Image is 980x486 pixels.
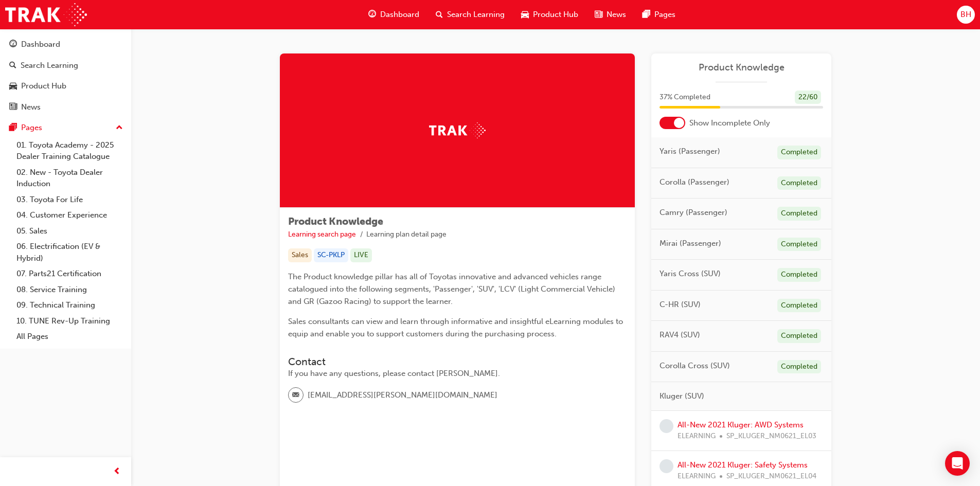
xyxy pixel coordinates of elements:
[777,238,821,251] div: Completed
[366,229,447,241] li: Learning plan detail page
[21,101,41,113] div: News
[595,8,602,21] span: news-icon
[660,329,700,341] span: RAV4 (SUV)
[21,122,42,134] div: Pages
[12,165,127,192] a: 02. New - Toyota Dealer Induction
[9,103,17,112] span: news-icon
[9,123,17,133] span: pages-icon
[4,33,127,118] button: DashboardSearch LearningProduct HubNews
[21,80,66,92] div: Product Hub
[4,118,127,137] button: Pages
[314,248,348,262] div: SC-PKLP
[288,248,312,262] div: Sales
[288,215,383,227] span: Product Knowledge
[12,329,127,345] a: All Pages
[678,430,716,442] span: ELEARNING
[521,8,529,21] span: car-icon
[21,60,78,71] div: Search Learning
[643,8,650,21] span: pages-icon
[116,121,123,135] span: up-icon
[660,176,729,188] span: Corolla (Passenger)
[12,266,127,282] a: 07. Parts21 Certification
[288,317,625,338] span: Sales consultants can view and learn through informative and insightful eLearning modules to equi...
[368,8,376,21] span: guage-icon
[9,61,16,70] span: search-icon
[586,4,634,25] a: news-iconNews
[660,419,673,433] span: learningRecordVerb_NONE-icon
[9,40,17,49] span: guage-icon
[4,98,127,117] a: News
[308,389,497,401] span: [EMAIL_ADDRESS][PERSON_NAME][DOMAIN_NAME]
[777,176,821,190] div: Completed
[660,459,673,473] span: learningRecordVerb_NONE-icon
[777,268,821,282] div: Completed
[654,9,675,21] span: Pages
[634,4,684,25] a: pages-iconPages
[360,4,427,25] a: guage-iconDashboard
[288,272,617,306] span: The Product knowledge pillar has all of Toyotas innovative and advanced vehicles range catalogued...
[678,471,716,482] span: ELEARNING
[429,122,486,138] img: Trak
[12,282,127,298] a: 08. Service Training
[726,471,816,482] span: SP_KLUGER_NM0621_EL04
[350,248,372,262] div: LIVE
[660,390,704,402] span: Kluger (SUV)
[288,356,627,368] h3: Contact
[660,62,823,74] a: Product Knowledge
[21,39,60,50] div: Dashboard
[292,389,299,402] span: email-icon
[777,299,821,313] div: Completed
[777,146,821,159] div: Completed
[660,268,721,280] span: Yaris Cross (SUV)
[660,299,701,311] span: C-HR (SUV)
[689,117,770,129] span: Show Incomplete Only
[777,360,821,374] div: Completed
[12,313,127,329] a: 10. TUNE Rev-Up Training
[777,329,821,343] div: Completed
[5,3,87,26] img: Trak
[12,297,127,313] a: 09. Technical Training
[660,207,727,219] span: Camry (Passenger)
[12,239,127,266] a: 06. Electrification (EV & Hybrid)
[4,35,127,54] a: Dashboard
[660,146,720,157] span: Yaris (Passenger)
[9,82,17,91] span: car-icon
[4,56,127,75] a: Search Learning
[513,4,586,25] a: car-iconProduct Hub
[12,207,127,223] a: 04. Customer Experience
[678,420,804,429] a: All-New 2021 Kluger: AWD Systems
[12,192,127,208] a: 03. Toyota For Life
[660,238,721,249] span: Mirai (Passenger)
[957,6,975,24] button: BH
[960,9,971,21] span: BH
[533,9,578,21] span: Product Hub
[660,360,730,372] span: Corolla Cross (SUV)
[288,230,356,239] a: Learning search page
[777,207,821,221] div: Completed
[447,9,505,21] span: Search Learning
[945,451,970,476] div: Open Intercom Messenger
[660,92,710,103] span: 37 % Completed
[678,460,808,470] a: All-New 2021 Kluger: Safety Systems
[288,368,627,380] div: If you have any questions, please contact [PERSON_NAME].
[113,465,121,478] span: prev-icon
[4,77,127,96] a: Product Hub
[607,9,626,21] span: News
[436,8,443,21] span: search-icon
[12,137,127,165] a: 01. Toyota Academy - 2025 Dealer Training Catalogue
[726,430,816,442] span: SP_KLUGER_NM0621_EL03
[427,4,513,25] a: search-iconSearch Learning
[380,9,419,21] span: Dashboard
[795,91,821,104] div: 22 / 60
[12,223,127,239] a: 05. Sales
